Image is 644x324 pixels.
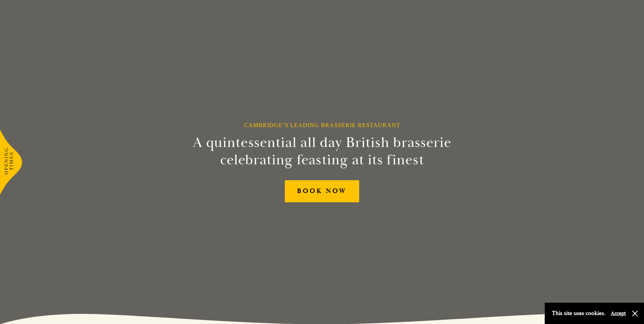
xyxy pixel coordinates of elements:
[244,122,400,129] h1: Cambridge’s Leading Brasserie Restaurant
[631,310,639,317] button: Close and accept
[157,134,487,169] h2: A quintessential all day British brasserie celebrating feasting at its finest
[611,310,626,317] button: Accept
[552,308,605,319] p: This site uses cookies.
[285,180,359,202] a: BOOK NOW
